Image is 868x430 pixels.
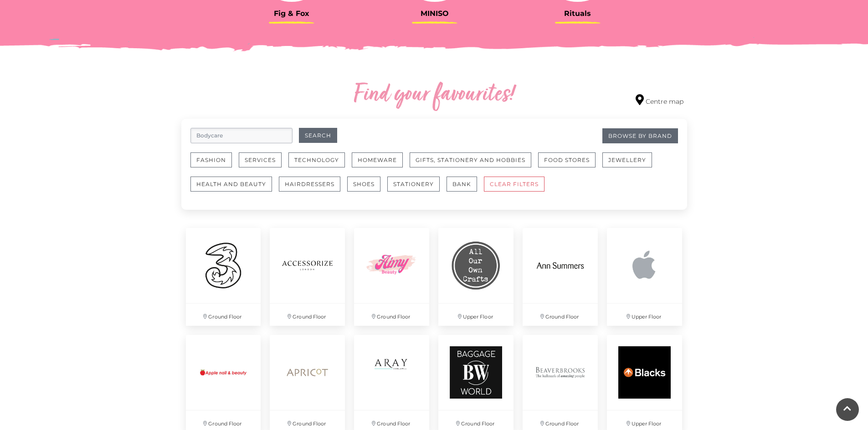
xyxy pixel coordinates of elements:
[279,177,340,192] button: Hairdressers
[607,304,682,326] p: Upper Floor
[190,128,293,143] input: Search for retailers
[602,223,687,330] a: Upper Floor
[288,152,352,177] a: Technology
[602,152,659,177] a: Jewellery
[190,152,232,167] button: Fashion
[410,152,531,167] button: Gifts, Stationery and Hobbies
[239,152,288,177] a: Services
[354,304,429,326] p: Ground Floor
[518,223,602,330] a: Ground Floor
[523,304,598,326] p: Ground Floor
[347,177,380,192] button: Shoes
[279,177,347,201] a: Hairdressers
[270,304,345,326] p: Ground Floor
[190,152,239,177] a: Fashion
[538,152,602,177] a: Food Stores
[447,177,477,192] button: Bank
[239,152,282,167] button: Services
[288,152,345,167] button: Technology
[538,152,596,167] button: Food Stores
[438,304,514,326] p: Upper Floor
[370,9,499,18] h3: MINISO
[186,304,261,326] p: Ground Floor
[602,152,652,167] button: Jewellery
[484,177,544,192] button: CLEAR FILTERS
[190,177,272,192] button: Health and Beauty
[636,94,683,106] a: Centre map
[190,177,279,201] a: Health and Beauty
[387,177,440,192] button: Stationery
[227,9,356,18] h3: Fig & Fox
[349,223,434,330] a: Ground Floor
[352,152,403,167] button: Homeware
[181,223,266,330] a: Ground Floor
[268,81,601,110] h2: Find your favourites!
[299,128,337,143] button: Search
[347,177,387,201] a: Shoes
[352,152,410,177] a: Homeware
[387,177,447,201] a: Stationery
[513,9,642,18] h3: Rituals
[265,223,349,330] a: Ground Floor
[602,128,678,143] a: Browse By Brand
[434,223,518,330] a: Upper Floor
[484,177,551,201] a: CLEAR FILTERS
[447,177,484,201] a: Bank
[410,152,538,177] a: Gifts, Stationery and Hobbies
